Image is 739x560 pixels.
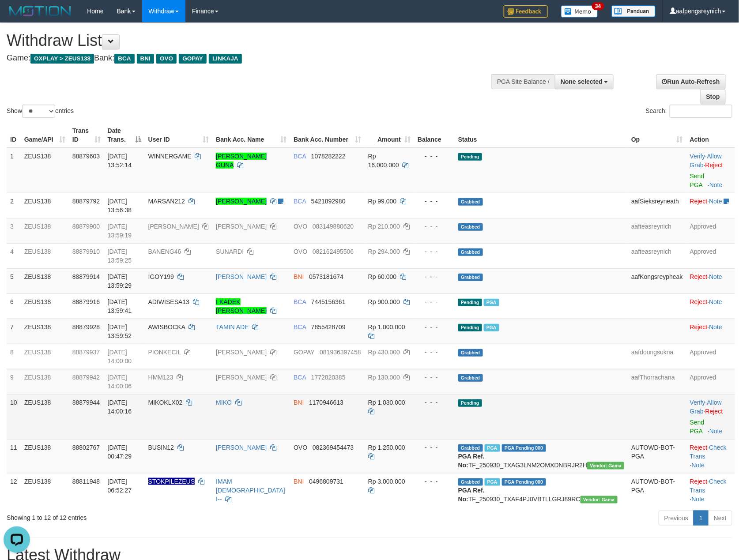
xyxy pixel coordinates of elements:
a: Note [709,198,723,205]
th: Date Trans.: activate to sort column descending [104,123,145,148]
a: Note [709,298,723,305]
td: ZEUS138 [21,319,69,344]
td: Approved [686,369,735,394]
a: Note [709,428,723,435]
td: ZEUS138 [21,148,69,193]
a: Reject [690,273,708,280]
span: BNI [294,399,304,406]
span: 88811948 [72,478,100,485]
div: Showing 1 to 12 of 12 entries [7,510,302,522]
span: OVO [294,444,307,451]
span: Vendor URL: https://trx31.1velocity.biz [581,496,618,504]
div: - - - [418,222,451,231]
th: Game/API: activate to sort column ascending [21,123,69,148]
td: Approved [686,344,735,369]
td: AUTOWD-BOT-PGA [628,473,686,507]
span: [PERSON_NAME] [148,223,199,230]
span: Pending [458,324,482,331]
a: Reject [690,444,708,451]
a: Note [709,323,723,331]
img: Button%20Memo.svg [561,5,598,18]
td: ZEUS138 [21,268,69,293]
span: 34 [592,2,604,10]
b: PGA Ref. No: [458,487,485,503]
td: 7 [7,319,21,344]
img: panduan.png [611,5,656,17]
span: Copy 081936397458 to clipboard [320,349,361,356]
span: 88879792 [72,198,100,205]
span: [DATE] 13:56:38 [108,198,132,214]
span: Nama rekening ada tanda titik/strip, harap diedit [148,478,195,485]
td: ZEUS138 [21,193,69,218]
div: - - - [418,323,451,331]
a: Run Auto-Refresh [656,74,726,89]
span: · [690,153,722,169]
a: Reject [690,478,708,485]
a: Verify [690,399,705,406]
td: ZEUS138 [21,293,69,319]
td: 6 [7,293,21,319]
td: 1 [7,148,21,193]
td: Approved [686,218,735,243]
td: · · [686,473,735,507]
h4: Game: Bank: [7,54,484,63]
img: MOTION_logo.png [7,4,74,18]
td: · [686,193,735,218]
a: Reject [690,298,708,305]
button: Open LiveChat chat widget [4,4,30,30]
span: BCA [294,374,306,381]
span: [DATE] 13:59:19 [108,223,132,239]
span: [DATE] 13:59:52 [108,323,132,339]
td: · · [686,394,735,439]
label: Show entries [7,105,74,118]
span: [DATE] 13:59:25 [108,248,132,264]
span: [DATE] 13:59:41 [108,298,132,314]
div: PGA Site Balance / [491,74,555,89]
span: Grabbed [458,223,483,231]
span: 88879916 [72,298,100,305]
td: ZEUS138 [21,218,69,243]
span: Grabbed [458,444,483,452]
a: [PERSON_NAME] GUNA [216,153,267,169]
span: Pending [458,153,482,161]
td: · · [686,148,735,193]
span: IGOY199 [148,273,174,280]
span: Copy 7445156361 to clipboard [311,298,346,305]
span: Marked by aafsreyleap [485,478,500,486]
span: None selected [561,78,603,85]
span: Rp 1.000.000 [368,323,405,331]
span: Pending [458,399,482,407]
td: 12 [7,473,21,507]
a: Note [709,273,723,280]
a: [PERSON_NAME] [216,273,267,280]
a: [PERSON_NAME] [216,349,267,356]
span: BCA [294,298,306,305]
span: Grabbed [458,478,483,486]
span: Copy 7855428709 to clipboard [311,323,346,331]
div: - - - [418,348,451,357]
span: Rp 430.000 [368,349,400,356]
span: BCA [294,153,306,160]
td: TF_250930_TXAF4PJ0VBTLLGRJ89RC [455,473,628,507]
td: ZEUS138 [21,439,69,473]
span: [DATE] 06:52:27 [108,478,132,494]
span: Rp 210.000 [368,223,400,230]
td: aafKongsreypheak [628,268,686,293]
div: - - - [418,443,451,452]
span: 88879910 [72,248,100,255]
div: - - - [418,297,451,306]
span: Copy 1078282222 to clipboard [311,153,346,160]
td: 2 [7,193,21,218]
span: Rp 130.000 [368,374,400,381]
td: 5 [7,268,21,293]
span: BNI [294,273,304,280]
img: Feedback.jpg [504,5,548,18]
td: · [686,293,735,319]
a: Previous [659,511,694,526]
div: - - - [418,152,451,161]
span: [DATE] 00:47:29 [108,444,132,460]
a: [PERSON_NAME] [216,374,267,381]
span: 88802767 [72,444,100,451]
a: Check Trans [690,444,727,460]
span: Rp 3.000.000 [368,478,405,485]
